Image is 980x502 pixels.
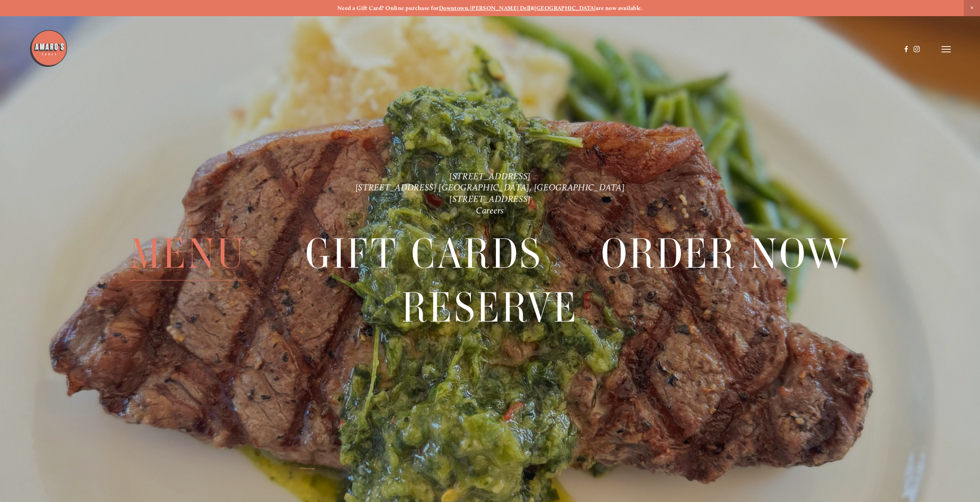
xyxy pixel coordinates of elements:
a: Menu [130,227,246,280]
a: Careers [476,205,504,216]
a: [STREET_ADDRESS] [449,170,531,181]
img: Amaro's Table [29,29,68,68]
a: [PERSON_NAME] Dell [470,5,531,12]
a: [GEOGRAPHIC_DATA] [534,5,596,12]
a: Downtown [439,5,469,12]
a: [STREET_ADDRESS] [449,193,531,204]
strong: are now available. [596,5,643,12]
a: [STREET_ADDRESS] [GEOGRAPHIC_DATA], [GEOGRAPHIC_DATA] [355,182,625,193]
a: Reserve [402,281,578,334]
strong: Need a Gift Card? Online purchase for [337,5,439,12]
a: Order Now [601,227,850,280]
strong: , [468,5,470,12]
a: Gift Cards [305,227,543,280]
strong: & [531,5,534,12]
